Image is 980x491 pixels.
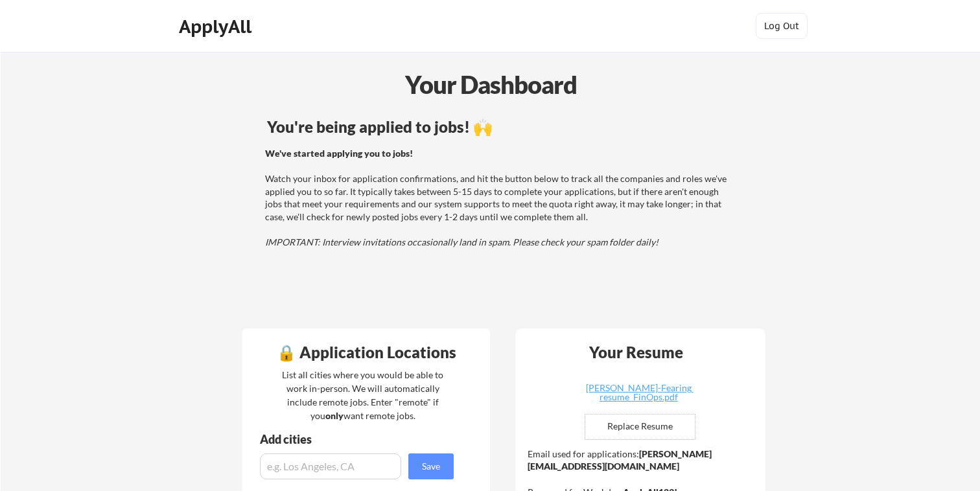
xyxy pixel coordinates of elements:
strong: only [325,410,344,421]
div: Add cities [260,433,457,445]
div: List all cities where you would be able to work in-person. We will automatically include remote j... [274,368,452,422]
div: Watch your inbox for application confirmations, and hit the button below to track all the compani... [265,147,732,249]
input: e.g. Los Angeles, CA [260,453,401,479]
em: IMPORTANT: Interview invitations occasionally land in spam. Please check your spam folder daily! [265,236,659,247]
strong: We've started applying you to jobs! [265,148,413,159]
div: ApplyAll [179,16,255,38]
div: Your Dashboard [1,66,980,103]
a: [PERSON_NAME]-Fearing resume_FinOps.pdf [561,383,716,404]
div: [PERSON_NAME]-Fearing resume_FinOps.pdf [561,383,716,402]
div: Your Resume [572,345,700,360]
button: Log Out [756,13,808,39]
button: Save [408,453,454,479]
div: You're being applied to jobs! 🙌 [267,119,734,135]
div: 🔒 Application Locations [246,345,487,360]
strong: [PERSON_NAME][EMAIL_ADDRESS][DOMAIN_NAME] [528,448,712,472]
